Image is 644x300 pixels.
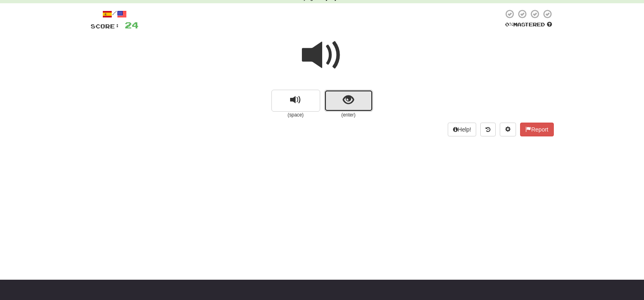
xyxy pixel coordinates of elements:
[505,21,513,28] span: 0 %
[448,123,477,136] button: Help!
[324,112,373,119] small: (enter)
[271,112,320,119] small: (space)
[520,123,553,136] button: Report
[271,90,320,112] button: replay audio
[503,21,554,28] div: Mastered
[91,9,139,19] div: /
[480,123,496,136] button: Round history (alt+y)
[324,90,373,112] button: show sentence
[125,20,139,30] span: 24
[91,23,120,30] span: Score:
